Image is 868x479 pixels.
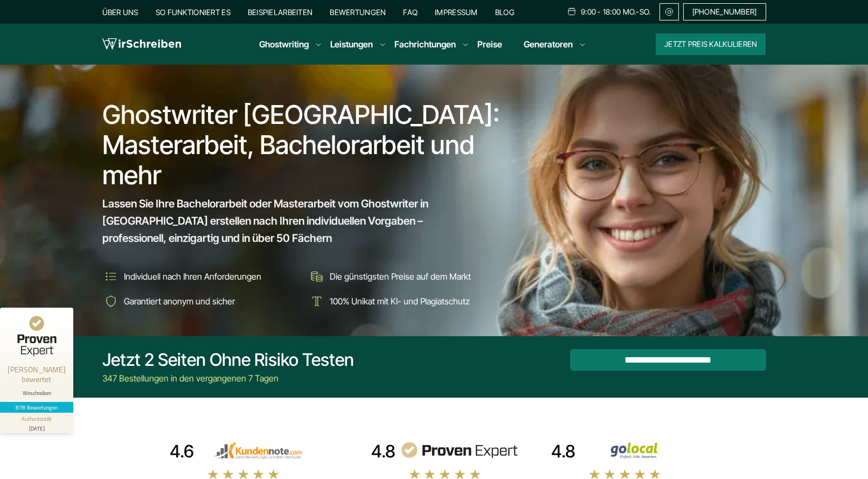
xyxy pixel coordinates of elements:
[102,268,301,285] li: Individuell nach Ihren Anforderungen
[198,442,317,459] img: kundennote
[102,293,120,310] img: Garantiert anonym und sicher
[524,38,573,51] a: Generatoren
[259,38,309,51] a: Ghostwriting
[495,8,515,17] a: Blog
[248,8,313,17] a: Beispielarbeiten
[156,8,231,17] a: So funktioniert es
[102,100,508,190] h1: Ghostwriter [GEOGRAPHIC_DATA]: Masterarbeit, Bachelorarbeit und mehr
[435,8,478,17] a: Impressum
[308,268,506,285] li: Die günstigsten Preise auf dem Markt
[308,293,506,310] li: 100% Unikat mit KI- und Plagiatschutz
[308,268,325,285] img: Die günstigsten Preise auf dem Markt
[330,8,386,17] a: Bewertungen
[102,195,487,247] span: Lassen Sie Ihre Bachelorarbeit oder Masterarbeit vom Ghostwriter in [GEOGRAPHIC_DATA] erstellen n...
[4,423,69,431] div: [DATE]
[371,441,395,462] div: 4.8
[102,36,181,52] img: logo wirschreiben
[692,8,757,16] span: [PHONE_NUMBER]
[400,442,518,459] img: provenexpert reviews
[102,349,354,371] div: Jetzt 2 Seiten ohne Risiko testen
[551,441,575,462] div: 4.8
[403,8,418,17] a: FAQ
[308,293,325,310] img: 100% Unikat mit KI- und Plagiatschutz
[580,442,698,459] img: Wirschreiben Bewertungen
[102,268,120,285] img: Individuell nach Ihren Anforderungen
[656,33,766,55] button: Jetzt Preis kalkulieren
[477,39,502,50] a: Preise
[567,7,577,16] img: Schedule
[664,8,674,16] img: Email
[330,38,373,51] a: Leistungen
[394,38,456,51] a: Fachrichtungen
[22,415,52,423] div: Authentizität
[683,3,766,20] a: [PHONE_NUMBER]
[4,390,69,397] div: Wirschreiben
[170,441,194,462] div: 4.6
[102,293,301,310] li: Garantiert anonym und sicher
[581,8,651,16] span: 9:00 - 18:00 Mo.-So.
[102,8,138,17] a: Über uns
[102,372,354,385] div: 347 Bestellungen in den vergangenen 7 Tagen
